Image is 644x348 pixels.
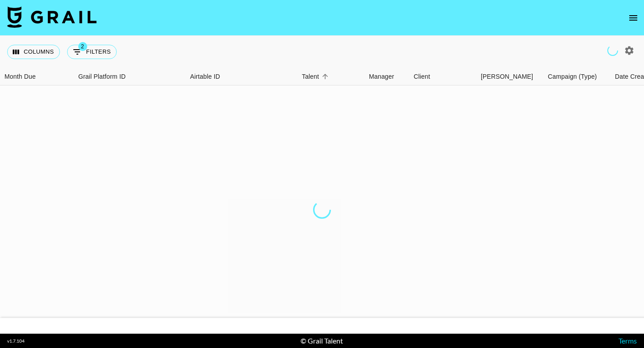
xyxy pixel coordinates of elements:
[7,45,60,59] button: Select columns
[301,336,343,345] div: © Grail Talent
[7,6,97,28] img: Grail Talent
[548,68,597,85] div: Campaign (Type)
[481,68,533,85] div: [PERSON_NAME]
[319,70,331,83] button: Sort
[409,68,476,85] div: Client
[369,68,394,85] div: Manager
[364,68,409,85] div: Manager
[78,68,126,85] div: Grail Platform ID
[476,68,543,85] div: Booker
[297,68,364,85] div: Talent
[624,9,642,27] button: open drawer
[78,42,87,51] span: 2
[7,338,25,344] div: v 1.7.104
[414,68,430,85] div: Client
[607,45,618,56] span: Refreshing users, talent, clients, campaigns, managers...
[302,68,319,85] div: Talent
[4,68,36,85] div: Month Due
[186,68,297,85] div: Airtable ID
[74,68,186,85] div: Grail Platform ID
[190,68,220,85] div: Airtable ID
[543,68,610,85] div: Campaign (Type)
[619,336,637,345] a: Terms
[67,45,117,59] button: Show filters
